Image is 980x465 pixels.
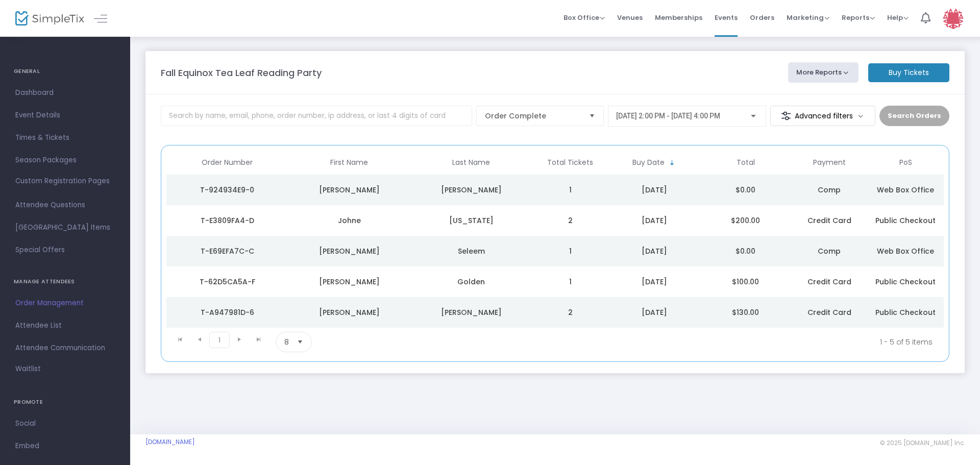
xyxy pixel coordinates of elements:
span: Help [887,13,909,22]
td: $100.00 [700,266,791,297]
m-panel-title: Fall Equinox Tea Leaf Reading Party [161,66,322,80]
td: 1 [532,175,608,205]
span: Comp [818,185,841,195]
td: 2 [532,205,608,236]
div: T-E3809FA4-D [169,215,286,226]
span: Order Management [15,297,115,310]
div: Johne [291,215,408,226]
div: 9/8/2025 [611,277,697,287]
div: Data table [166,151,944,328]
span: Public Checkout [875,307,936,317]
td: 1 [532,236,608,266]
span: Order Number [202,158,253,167]
span: Sortable [668,159,676,167]
span: Box Office [563,13,605,22]
span: Memberships [655,5,702,31]
span: Credit Card [807,277,851,287]
div: Kimberly [291,277,408,287]
span: Events [715,5,738,31]
h4: PROMOTE [14,392,116,412]
span: Web Box Office [877,246,934,256]
span: Dashboard [15,86,115,100]
div: 7/30/2025 [611,307,697,317]
span: Season Packages [15,154,115,167]
button: More Reports [788,62,859,83]
td: $130.00 [700,297,791,328]
div: Washington [413,215,530,226]
span: Attendee Communication [15,341,115,355]
td: $0.00 [700,236,791,266]
span: Public Checkout [875,215,936,226]
h4: MANAGE ATTENDEES [14,272,116,292]
div: Torres [413,185,530,195]
button: Select [585,106,599,126]
m-button: Buy Tickets [868,63,949,82]
span: © 2025 [DOMAIN_NAME] Inc. [880,439,965,447]
td: $200.00 [700,205,791,236]
img: filter [781,111,791,121]
span: [GEOGRAPHIC_DATA] Items [15,221,115,234]
span: [DATE] 2:00 PM - [DATE] 4:00 PM [616,112,720,120]
div: T-62D5CA5A-F [169,277,286,287]
span: PoS [899,158,912,167]
span: Orders [750,5,774,31]
span: 8 [284,337,289,347]
span: Page 1 [209,332,230,348]
span: Waitlist [15,364,41,374]
span: Public Checkout [875,277,936,287]
div: 9/9/2025 [611,246,697,256]
span: Custom Registration Pages [15,176,110,186]
span: Special Offers [15,243,115,257]
div: Golden [413,277,530,287]
span: Attendee Questions [15,199,115,212]
span: Embed [15,439,115,453]
span: First Name [330,158,368,167]
span: Credit Card [807,215,851,226]
th: Total Tickets [532,151,608,175]
td: 2 [532,297,608,328]
m-button: Advanced filters [770,106,876,126]
input: Search by name, email, phone, order number, ip address, or last 4 digits of card [161,106,472,126]
kendo-pager-info: 1 - 5 of 5 items [413,332,933,352]
span: Social [15,417,115,430]
span: Web Box Office [877,185,934,195]
div: Maria [291,185,408,195]
span: Reports [842,13,875,22]
div: Seleem [413,246,530,256]
span: Order Complete [485,111,581,121]
span: Last Name [452,158,490,167]
div: 9/19/2025 [611,215,697,226]
span: Event Details [15,109,115,122]
div: T-924934E9-0 [169,185,286,195]
h4: GENERAL [14,61,116,82]
span: Times & Tickets [15,131,115,144]
span: Payment [813,158,846,167]
div: Kathy [291,307,408,317]
div: Iwanicki [413,307,530,317]
div: 9/20/2025 [611,185,697,195]
span: Attendee List [15,319,115,332]
span: Comp [818,246,841,256]
button: Select [293,332,307,352]
span: Marketing [787,13,829,22]
span: Venues [617,5,643,31]
span: Total [737,158,755,167]
span: Buy Date [632,158,665,167]
div: T-A947981D-6 [169,307,286,317]
div: Dalia [291,246,408,256]
a: [DOMAIN_NAME] [145,438,195,446]
div: T-E69EFA7C-C [169,246,286,256]
td: 1 [532,266,608,297]
span: Credit Card [807,307,851,317]
td: $0.00 [700,175,791,205]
